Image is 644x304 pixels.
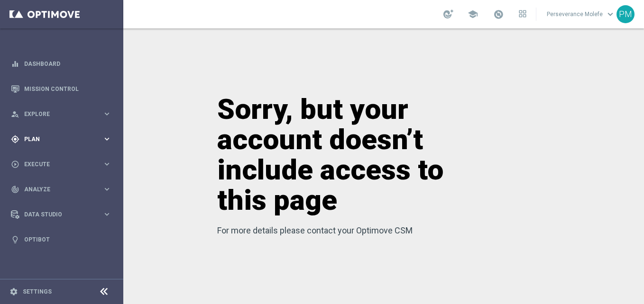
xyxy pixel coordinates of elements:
a: Perseverance Molefekeyboard_arrow_down [546,7,616,21]
span: Analyze [24,187,102,192]
button: Data Studio keyboard_arrow_right [10,211,112,218]
i: person_search [11,110,19,118]
i: keyboard_arrow_right [102,134,111,143]
a: Settings [23,289,52,295]
div: Data Studio [11,210,102,219]
button: gps_fixed Plan keyboard_arrow_right [10,135,112,143]
button: lightbulb Optibot [10,236,112,243]
a: Dashboard [24,51,111,76]
i: lightbulb [11,235,19,244]
div: Mission Control [11,76,111,101]
button: Mission Control [10,85,112,93]
div: Explore [11,110,102,118]
i: keyboard_arrow_right [102,109,111,118]
div: Plan [11,135,102,143]
i: equalizer [11,60,19,68]
i: keyboard_arrow_right [102,210,111,219]
span: Explore [24,111,102,117]
a: Mission Control [24,76,111,101]
i: keyboard_arrow_right [102,185,111,194]
button: play_circle_outline Execute keyboard_arrow_right [10,161,112,168]
p: For more details please contact your Optimove CSM [217,225,463,236]
i: gps_fixed [11,135,19,143]
i: play_circle_outline [11,160,19,169]
button: equalizer Dashboard [10,60,112,68]
button: person_search Explore keyboard_arrow_right [10,110,112,118]
a: Optibot [24,227,111,252]
div: PM [616,5,635,23]
div: Dashboard [11,51,111,76]
span: school [468,9,478,19]
span: Plan [24,136,102,142]
div: Analyze [11,185,102,194]
div: Optibot [11,227,111,252]
h1: Sorry, but your account doesn’t include access to this page [217,94,463,215]
span: Data Studio [24,212,102,217]
i: keyboard_arrow_right [102,160,111,169]
span: Execute [24,161,102,167]
i: settings [9,287,18,296]
div: Execute [11,160,102,169]
span: keyboard_arrow_down [605,9,616,19]
button: track_changes Analyze keyboard_arrow_right [10,186,112,193]
i: track_changes [11,185,19,194]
